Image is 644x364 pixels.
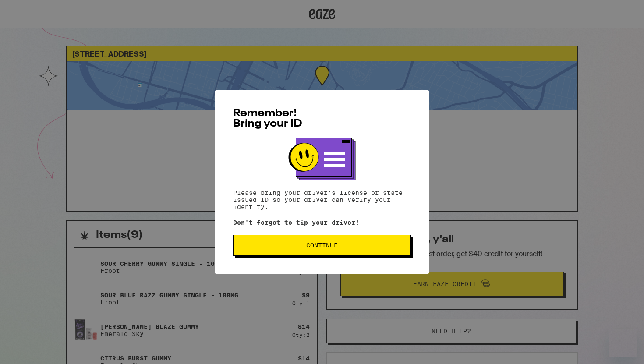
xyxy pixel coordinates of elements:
[609,329,637,357] iframe: Button to launch messaging window
[233,235,411,256] button: Continue
[233,219,411,226] p: Don't forget to tip your driver!
[233,108,302,129] span: Remember! Bring your ID
[306,242,338,248] span: Continue
[233,189,411,210] p: Please bring your driver's license or state issued ID so your driver can verify your identity.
